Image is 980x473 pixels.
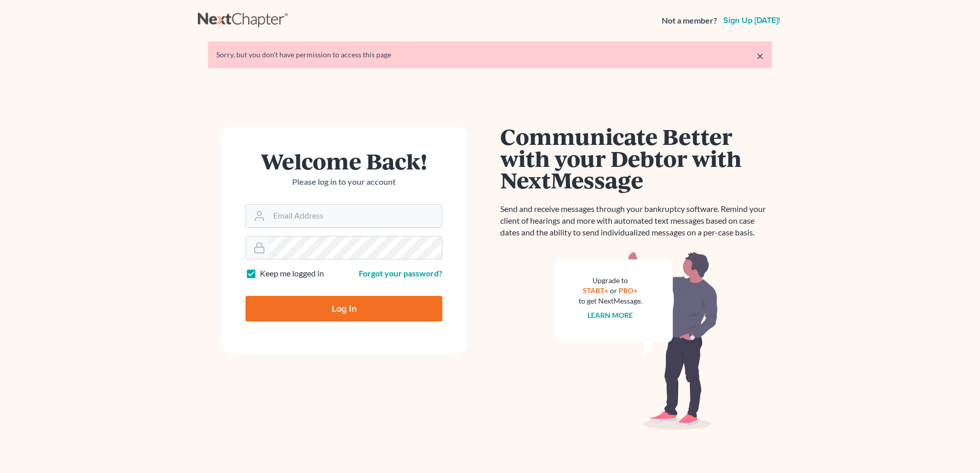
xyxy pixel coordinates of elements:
[721,16,782,25] a: Sign up [DATE]!
[246,150,442,172] h1: Welcome Back!
[588,311,634,319] a: Learn more
[216,50,764,60] div: Sorry, but you don't have permission to access this page
[757,50,764,62] a: ×
[269,205,442,227] input: Email Address
[554,251,718,430] img: nextmessage_bg-59042aed3d76b12b5cd301f8e5b87938c9018125f34e5fa2b7a6b67550977c72.svg
[619,286,638,295] a: PRO+
[583,286,609,295] a: START+
[500,125,772,191] h1: Communicate Better with your Debtor with NextMessage
[246,176,442,188] p: Please log in to your account
[359,268,442,278] a: Forgot your password?
[246,296,442,321] input: Log In
[662,15,717,27] strong: Not a member?
[260,268,324,279] label: Keep me logged in
[579,275,642,286] div: Upgrade to
[500,203,772,239] p: Send and receive messages through your bankruptcy software. Remind your client of hearings and mo...
[610,286,618,295] span: or
[579,296,642,306] div: to get NextMessage.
